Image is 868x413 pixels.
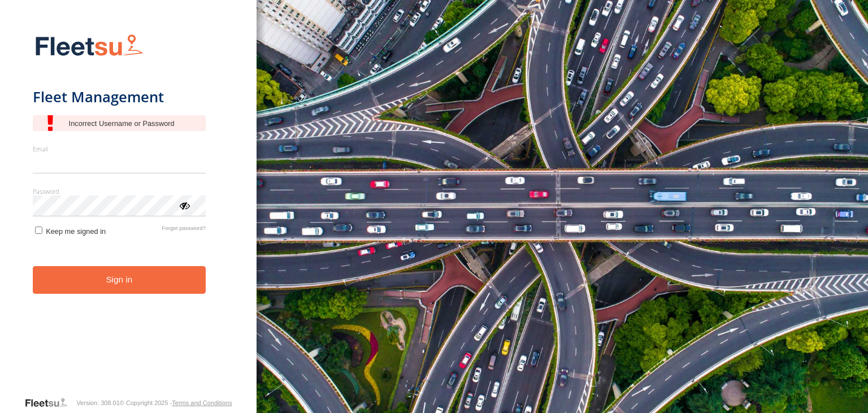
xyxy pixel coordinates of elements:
form: main [33,27,224,396]
button: Sign in [33,266,206,294]
a: Terms and Conditions [172,399,232,406]
div: ViewPassword [179,199,190,211]
div: © Copyright 2025 - [120,399,232,406]
label: Email [33,145,206,153]
a: Visit our Website [24,397,76,408]
img: Fleetsu [33,32,146,60]
div: Version: 308.01 [76,399,119,406]
input: Keep me signed in [35,227,42,234]
a: Forgot password? [162,225,206,236]
h1: Fleet Management [33,88,206,106]
span: Keep me signed in [46,227,106,236]
label: Password [33,187,206,195]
